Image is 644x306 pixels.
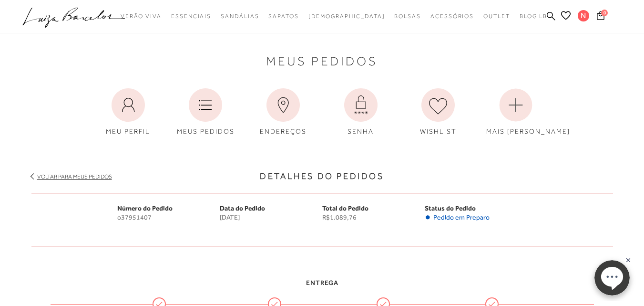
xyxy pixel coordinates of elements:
span: SENHA [348,127,374,135]
span: Entrega [306,279,338,286]
span: Pedido em Preparo [433,213,490,222]
a: categoryNavScreenReaderText [221,8,259,25]
a: SENHA [324,84,398,141]
a: categoryNavScreenReaderText [268,8,298,25]
a: ENDEREÇOS [246,84,320,141]
a: noSubCategoriesText [308,8,385,25]
span: Bolsas [394,13,421,20]
span: MEU PERFIL [106,127,150,135]
span: Status do Pedido [425,204,476,212]
span: [DEMOGRAPHIC_DATA] [308,13,385,20]
a: categoryNavScreenReaderText [171,8,211,25]
span: [DATE] [220,213,322,222]
span: Acessórios [430,13,474,20]
span: o37951407 [117,213,220,222]
span: Meus Pedidos [266,56,378,66]
a: categoryNavScreenReaderText [394,8,421,25]
span: MEUS PEDIDOS [177,127,235,135]
a: WISHLIST [401,84,475,141]
span: Total do Pedido [322,204,368,212]
a: categoryNavScreenReaderText [430,8,474,25]
h3: Detalhes do Pedidos [31,170,613,183]
span: Essenciais [171,13,211,20]
a: MEUS PEDIDOS [169,84,242,141]
span: Sapatos [268,13,298,20]
a: BLOG LB [520,8,547,25]
span: 0 [601,10,608,16]
button: 0 [594,11,607,23]
a: categoryNavScreenReaderText [483,8,510,25]
span: WISHLIST [420,127,457,135]
span: • [425,213,431,222]
span: R$1.089,76 [322,213,425,222]
span: BLOG LB [520,13,547,20]
span: Outlet [483,13,510,20]
a: Voltar para meus pedidos [37,173,112,180]
span: MAIS [PERSON_NAME] [486,127,570,135]
span: ENDEREÇOS [260,127,307,135]
span: N [578,10,589,21]
a: MEU PERFIL [92,84,165,141]
span: Verão Viva [121,13,162,20]
span: Sandálias [221,13,259,20]
button: N [573,10,594,24]
span: Data do Pedido [220,204,265,212]
a: MAIS [PERSON_NAME] [479,84,552,141]
a: categoryNavScreenReaderText [121,8,162,25]
span: Número do Pedido [117,204,173,212]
